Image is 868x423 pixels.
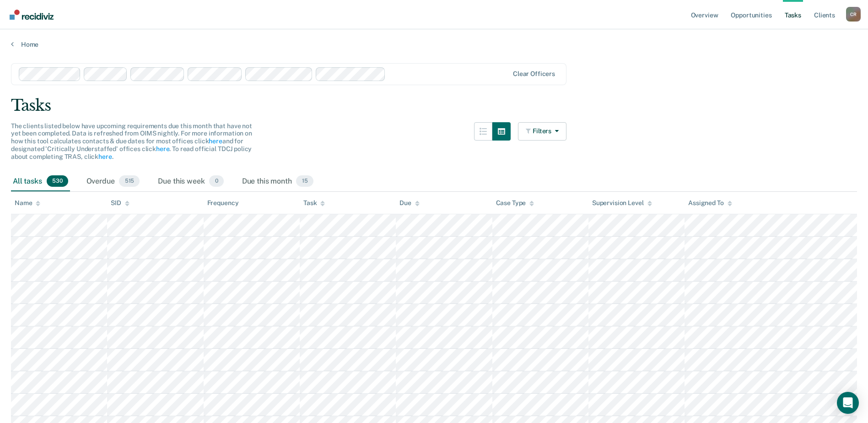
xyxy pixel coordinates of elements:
[518,122,566,141] button: Filters
[496,199,534,207] div: Case Type
[119,175,140,187] span: 515
[209,137,222,145] a: here
[11,40,857,49] a: Home
[688,199,732,207] div: Assigned To
[15,199,40,207] div: Name
[11,122,252,160] span: The clients listed below have upcoming requirements due this month that have not yet been complet...
[11,96,857,115] div: Tasks
[85,172,142,192] div: Overdue515
[296,175,313,187] span: 15
[156,145,169,152] a: here
[240,172,315,192] div: Due this month15
[156,172,225,192] div: Due this week0
[846,7,861,22] button: Profile dropdown button
[111,199,129,207] div: SID
[47,175,68,187] span: 530
[837,392,859,414] div: Open Intercom Messenger
[207,199,239,207] div: Frequency
[303,199,325,207] div: Task
[98,153,112,160] a: here
[513,70,555,78] div: Clear officers
[11,172,70,192] div: All tasks530
[399,199,420,207] div: Due
[846,7,861,22] div: C R
[592,199,652,207] div: Supervision Level
[209,175,223,187] span: 0
[10,10,54,20] img: Recidiviz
